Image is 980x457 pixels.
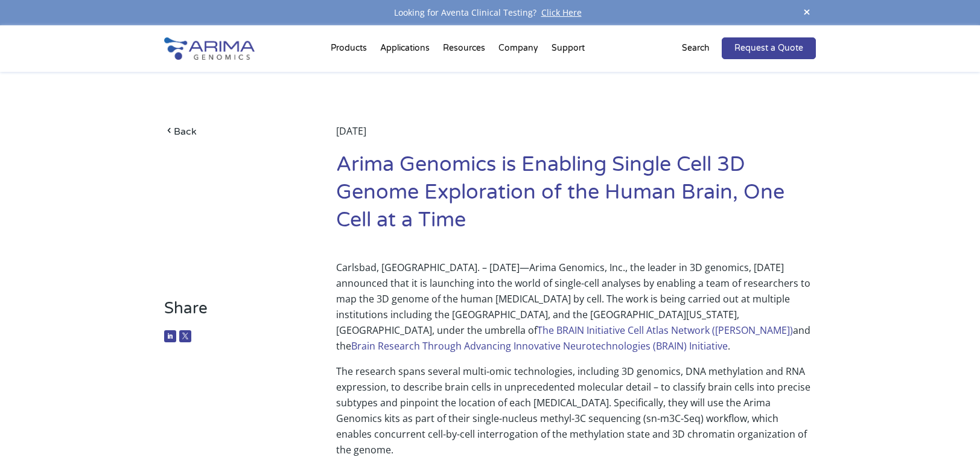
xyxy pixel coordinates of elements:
a: Click Here [536,7,587,18]
a: The BRAIN Initiative Cell Atlas Network ([PERSON_NAME]) [537,324,793,337]
div: [DATE] [336,123,816,151]
p: Carlsbad, [GEOGRAPHIC_DATA]. – [DATE]—Arima Genomics, Inc., the leader in 3D genomics, [DATE] ann... [336,260,816,363]
img: Arima-Genomics-logo [164,37,255,60]
a: Brain Research Through Advancing Innovative Neurotechnologies (BRAIN) Initiative [351,339,728,353]
h1: Arima Genomics is Enabling Single Cell 3D Genome Exploration of the Human Brain, One Cell at a Time [336,151,816,243]
h3: Share [164,299,300,327]
div: Looking for Aventa Clinical Testing? [164,5,816,21]
a: Request a Quote [722,37,816,59]
p: Search [682,40,710,56]
a: Back [164,123,300,139]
